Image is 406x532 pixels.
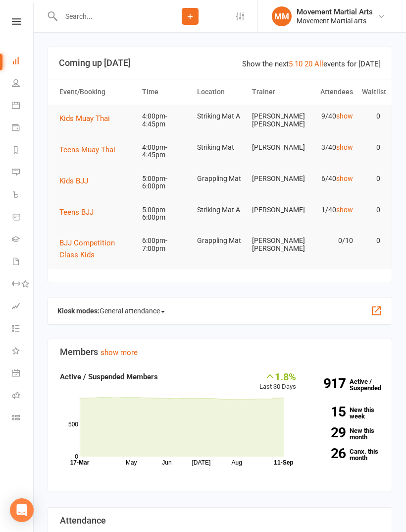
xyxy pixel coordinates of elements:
[297,7,373,16] div: Movement Martial Arts
[248,136,303,159] td: [PERSON_NAME]
[303,198,357,222] td: 1/40
[357,229,385,252] td: 0
[59,237,133,261] button: BJJ Competition Class Kids
[306,371,387,399] a: 917Active / Suspended
[138,167,193,198] td: 5:00pm-6:00pm
[59,238,115,259] span: BJJ Competition Class Kids
[57,307,100,315] strong: Kiosk modes:
[303,105,357,128] td: 9/40
[12,207,34,229] a: Product Sales
[289,59,293,68] a: 5
[311,448,380,461] a: 26Canx. this month
[248,198,303,222] td: [PERSON_NAME]
[357,167,385,190] td: 0
[60,516,380,526] h3: Attendance
[10,498,34,522] div: Open Intercom Messenger
[357,79,385,105] th: Waitlist
[55,79,138,105] th: Event/Booking
[311,377,346,390] strong: 917
[100,303,165,319] span: General attendance
[12,385,34,408] a: Roll call kiosk mode
[311,426,346,439] strong: 29
[138,105,193,136] td: 4:00pm-4:45pm
[193,136,248,159] td: Striking Mat
[59,177,88,185] span: Kids BJJ
[259,371,296,392] div: Last 30 Days
[138,79,193,105] th: Time
[248,79,303,105] th: Trainer
[12,140,34,162] a: Reports
[12,408,34,430] a: Class kiosk mode
[59,206,101,218] button: Teens BJJ
[12,118,34,140] a: Payments
[357,105,385,128] td: 0
[248,229,303,260] td: [PERSON_NAME] [PERSON_NAME]
[12,73,34,95] a: People
[357,136,385,159] td: 0
[138,229,193,260] td: 6:00pm-7:00pm
[60,347,380,357] h3: Members
[357,198,385,222] td: 0
[193,105,248,128] td: Striking Mat A
[311,405,346,418] strong: 15
[12,363,34,385] a: General attendance kiosk mode
[248,167,303,190] td: [PERSON_NAME]
[304,59,312,68] a: 20
[259,371,296,382] div: 1.8%
[303,79,357,105] th: Attendees
[336,206,353,214] a: show
[138,198,193,230] td: 5:00pm-6:00pm
[336,112,353,120] a: show
[193,79,248,105] th: Location
[59,175,95,187] button: Kids BJJ
[336,143,353,151] a: show
[59,208,94,217] span: Teens BJJ
[12,296,34,318] a: Assessments
[295,59,303,68] a: 10
[12,95,34,118] a: Calendar
[59,114,110,123] span: Kids Muay Thai
[314,59,323,68] a: All
[138,136,193,167] td: 4:00pm-4:45pm
[248,105,303,136] td: [PERSON_NAME] [PERSON_NAME]
[12,51,34,73] a: Dashboard
[101,348,138,357] a: show more
[59,113,117,124] button: Kids Muay Thai
[59,145,115,154] span: Teens Muay Thai
[272,6,292,26] div: MM
[59,58,381,68] h3: Coming up [DATE]
[193,229,248,252] td: Grappling Mat
[193,167,248,190] td: Grappling Mat
[58,9,156,23] input: Search...
[336,175,353,182] a: show
[311,407,380,419] a: 15New this week
[297,16,373,25] div: Movement Martial arts
[59,144,122,156] button: Teens Muay Thai
[303,229,357,252] td: 0/10
[60,372,158,381] strong: Active / Suspended Members
[311,447,346,460] strong: 26
[311,427,380,440] a: 29New this month
[303,136,357,159] td: 3/40
[303,167,357,190] td: 6/40
[242,58,381,70] div: Show the next events for [DATE]
[193,198,248,222] td: Striking Mat A
[12,341,34,363] a: What's New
